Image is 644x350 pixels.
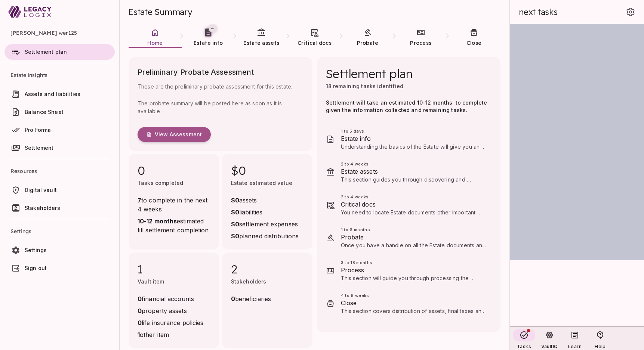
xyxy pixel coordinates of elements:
[410,40,431,46] span: Process
[317,222,501,254] div: 1 to 6 monthsProbateOnce you have a handle on all the Estate documents and assets, you can make a...
[222,253,312,348] div: 2Stakeholders0beneficiaries
[138,196,141,204] strong: 7
[138,261,210,276] span: 1
[326,66,413,81] span: Settlement plan
[138,330,203,339] span: other item
[341,242,488,308] span: Once you have a handle on all the Estate documents and assets, you can make a final determination...
[10,222,109,240] span: Settings
[231,196,299,205] span: assets
[595,344,606,349] span: Help
[568,344,582,349] span: Learn
[25,205,60,211] span: Stakeholders
[138,96,303,118] p: The probate summary will be posted here as soon as it is available
[341,143,489,151] p: Understanding the basics of the Estate will give you an early perspective on what’s in store for ...
[517,344,531,349] span: Tasks
[317,156,501,189] div: 2 to 4 weeksEstate assetsThis section guides you through discovering and documenting the deceased...
[231,220,239,228] strong: $0
[341,308,487,344] span: This section covers distribution of assets, final taxes and accounting, and how to wrap things up...
[147,40,163,46] span: Home
[155,131,202,138] span: View Assessment
[138,294,203,303] span: financial accounts
[231,180,292,186] span: Estate estimated value
[317,287,501,320] div: 4 to 6 weeksCloseThis section covers distribution of assets, final taxes and accounting, and how ...
[341,292,489,298] span: 4 to 6 weeks
[326,99,489,113] span: Settlement will take an estimated 10-12 months to complete given the information collected and re...
[4,200,115,216] a: Stakeholders
[341,260,489,266] span: 3 to 18 months
[4,242,115,258] a: Settings
[129,7,192,17] span: Estate Summary
[138,278,164,285] span: Vault item
[231,232,239,240] strong: $0
[25,49,67,55] span: Settlement plan
[138,319,142,326] strong: 0
[138,331,140,338] strong: 1
[231,232,299,241] span: planned distributions
[341,128,489,134] span: 1 to 5 days
[326,83,403,89] span: 18 remaining tasks identified
[4,44,115,60] a: Settlement plan
[25,127,51,133] span: Pro Forma
[25,145,54,151] span: Settlement
[231,208,239,216] strong: $0
[138,307,142,315] strong: 0
[317,123,501,156] div: 1 to 5 daysEstate infoUnderstanding the basics of the Estate will give you an early perspective o...
[129,154,219,250] div: 0Tasks completed7to complete in the next 4 weeks10-12 monthsestimated till settlement completion
[341,275,487,304] span: This section will guide you through processing the Estate’s assets. Tasks related to your specifi...
[4,182,115,198] a: Digital vault
[231,295,235,303] strong: 0
[341,167,489,176] span: Estate assets
[231,208,299,217] span: liabilities
[138,180,183,186] span: Tasks completed
[341,200,489,209] span: Critical docs
[25,91,80,97] span: Assets and liabilities
[231,261,303,276] span: 2
[4,86,115,102] a: Assets and liabilities
[341,227,489,233] span: 1 to 6 months
[341,194,489,200] span: 2 to 4 weeks
[341,209,481,245] span: You need to locate Estate documents other important items to settle the Estate, such as insurance...
[129,253,219,348] div: 1Vault item0financial accounts0property assets0life insurance policies1other item
[222,154,312,250] div: $0Estate estimated value$0assets$0liabilities$0settlement expenses$0planned distributions
[25,187,57,193] span: Digital vault
[341,176,489,227] span: This section guides you through discovering and documenting the deceased's financial assets and l...
[25,109,64,115] span: Balance Sheet
[138,83,303,90] span: These are the preliminary probate assessment for this estate.
[298,40,332,46] span: Critical docs
[138,306,203,315] span: property assets
[25,265,47,271] span: Sign out
[4,122,115,138] a: Pro Forma
[138,295,142,303] strong: 0
[25,247,47,253] span: Settings
[341,298,489,307] span: Close
[317,189,501,222] div: 2 to 4 weeksCritical docsYou need to locate Estate documents other important items to settle the ...
[138,217,177,225] strong: 10-12 months
[138,163,210,178] span: 0
[194,40,223,46] span: Estate info
[138,318,203,327] span: life insurance policies
[138,66,303,83] span: Preliminary Probate Assessment
[231,220,299,229] span: settlement expenses
[466,40,482,46] span: Close
[10,66,109,84] span: Estate insights
[231,278,266,285] span: Stakeholders
[138,196,210,214] span: to complete in the next 4 weeks
[4,104,115,120] a: Balance Sheet
[341,266,489,275] span: Process
[341,134,489,143] span: Estate info
[341,233,489,242] span: Probate
[138,127,211,142] button: View Assessment
[10,24,109,42] span: [PERSON_NAME] wer125
[243,40,279,46] span: Estate assets
[138,217,210,235] span: estimated till settlement completion
[357,40,379,46] span: Probate
[4,140,115,156] a: Settlement
[10,162,109,180] span: Resources
[4,260,115,276] a: Sign out
[541,344,558,349] span: VaultIQ
[519,7,558,17] span: next tasks
[231,163,303,178] span: $0
[341,161,489,167] span: 2 to 4 weeks
[231,294,271,303] span: beneficiaries
[317,254,501,287] div: 3 to 18 monthsProcessThis section will guide you through processing the Estate’s assets. Tasks re...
